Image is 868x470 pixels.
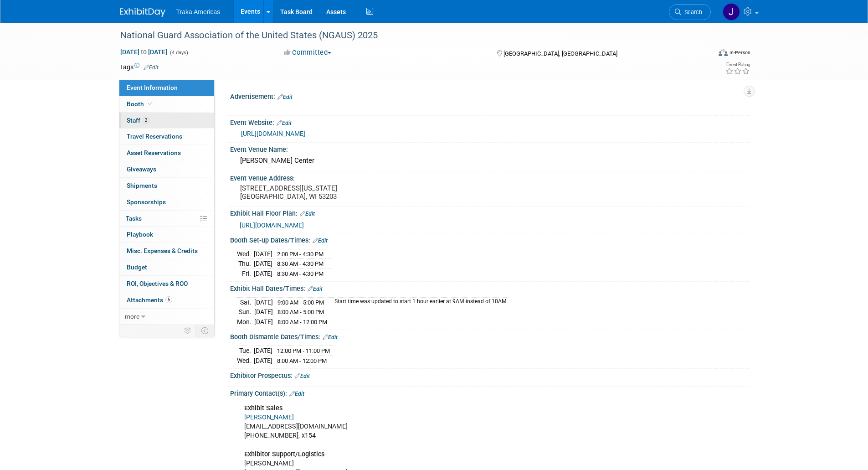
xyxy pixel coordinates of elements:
[277,260,324,267] span: 8:30 AM - 4:30 PM
[230,282,749,294] div: Exhibit Hall Dates/Times:
[230,116,749,128] div: Event Website:
[119,292,214,308] a: Attachments5
[127,133,182,140] span: Travel Reservations
[237,297,254,307] td: Sat.
[169,50,188,56] span: (4 days)
[277,319,327,325] span: 8:00 AM - 12:00 PM
[237,307,254,317] td: Sun.
[729,49,750,56] div: In-Person
[725,62,750,67] div: Event Rating
[289,391,304,397] a: Edit
[119,259,214,275] a: Budget
[277,120,292,126] a: Edit
[230,207,749,218] div: Exhibit Hall Floor Plan:
[719,49,728,56] img: Format-Inperson.png
[120,48,168,56] span: [DATE] [DATE]
[127,296,172,304] span: Attachments
[127,182,157,189] span: Shipments
[254,249,272,259] td: [DATE]
[254,259,272,269] td: [DATE]
[254,297,273,307] td: [DATE]
[119,178,214,194] a: Shipments
[313,238,328,244] a: Edit
[300,211,315,217] a: Edit
[277,357,327,364] span: 8:00 AM - 12:00 PM
[144,64,159,71] a: Edit
[127,165,156,173] span: Giveaways
[503,50,617,57] span: [GEOGRAPHIC_DATA], [GEOGRAPHIC_DATA]
[254,269,272,278] td: [DATE]
[127,84,178,91] span: Event Information
[277,299,324,306] span: 9:00 AM - 5:00 PM
[180,325,196,336] td: Personalize Event Tab Strip
[230,233,749,245] div: Booth Set-up Dates/Times:
[244,413,294,421] a: [PERSON_NAME]
[230,171,749,183] div: Event Venue Address:
[295,373,310,379] a: Edit
[230,143,749,154] div: Event Venue Name:
[165,296,172,303] span: 5
[244,404,282,412] b: Exhibit Sales
[119,194,214,210] a: Sponsorships
[119,145,214,161] a: Asset Reservations
[230,369,749,381] div: Exhibitor Prospectus:
[669,4,711,20] a: Search
[119,113,214,129] a: Staff2
[119,96,214,112] a: Booth
[329,297,507,307] td: Start time was updated to start 1 hour earlier at 9AM instead of 10AM
[237,356,254,365] td: Wed.
[240,184,436,201] pre: [STREET_ADDRESS][US_STATE] [GEOGRAPHIC_DATA], WI 53203
[195,325,214,336] td: Toggle Event Tabs
[120,62,159,72] td: Tags
[126,215,142,222] span: Tasks
[281,48,335,57] button: Committed
[119,276,214,292] a: ROI, Objectives & ROO
[237,259,254,269] td: Thu.
[254,346,272,356] td: [DATE]
[237,269,254,278] td: Fri.
[119,129,214,145] a: Travel Reservations
[308,286,323,292] a: Edit
[127,280,188,287] span: ROI, Objectives & ROO
[119,161,214,177] a: Giveaways
[117,27,697,44] div: National Guard Association of the United States (NGAUS) 2025
[657,47,751,61] div: Event Format
[230,90,749,102] div: Advertisement:
[139,48,148,56] span: to
[127,263,147,271] span: Budget
[241,130,305,137] a: [URL][DOMAIN_NAME]
[237,346,254,356] td: Tue.
[237,317,254,326] td: Mon.
[277,270,324,277] span: 8:30 AM - 4:30 PM
[254,356,272,365] td: [DATE]
[254,317,273,326] td: [DATE]
[681,9,702,15] span: Search
[119,243,214,259] a: Misc. Expenses & Credits
[323,334,338,341] a: Edit
[277,309,324,315] span: 8:00 AM - 5:00 PM
[230,330,749,342] div: Booth Dismantle Dates/Times:
[127,231,153,238] span: Playbook
[127,100,154,108] span: Booth
[244,450,324,458] b: Exhibitor Support/Logistics
[120,8,165,17] img: ExhibitDay
[230,387,749,398] div: Primary Contact(s):
[277,251,324,258] span: 2:00 PM - 4:30 PM
[723,3,740,21] img: Jamie Saenz
[237,154,742,168] div: [PERSON_NAME] Center
[127,117,149,124] span: Staff
[143,117,149,124] span: 2
[277,347,330,354] span: 12:00 PM - 11:00 PM
[119,211,214,227] a: Tasks
[127,247,198,254] span: Misc. Expenses & Credits
[119,309,214,325] a: more
[237,249,254,259] td: Wed.
[119,80,214,96] a: Event Information
[148,101,153,106] i: Booth reservation complete
[254,307,273,317] td: [DATE]
[240,222,304,229] a: [URL][DOMAIN_NAME]
[176,8,221,15] span: Traka Americas
[125,313,139,320] span: more
[127,198,166,206] span: Sponsorships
